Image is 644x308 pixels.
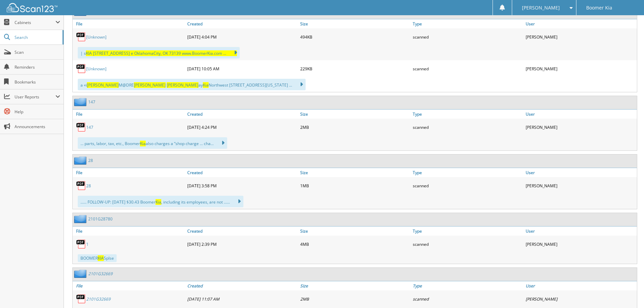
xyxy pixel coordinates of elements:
a: Type [411,281,524,290]
a: Size [299,168,411,177]
div: scanned [411,292,524,306]
a: Created [186,110,299,119]
img: PDF.png [76,239,86,249]
div: 229KB [299,62,411,75]
img: PDF.png [76,32,86,42]
div: 4MB [299,237,411,251]
span: [PERSON_NAME] [167,82,198,88]
div: BOOMER Splse [78,254,117,262]
span: Kia [156,199,161,205]
a: Size [299,281,411,290]
a: User [524,281,637,290]
a: User [524,19,637,28]
l_lt: KIA [STREET_ADDRESS] e OklahomaCity, OK 73139 www.Boomer .com ... [86,50,237,56]
div: [DATE] 2:39 PM [186,237,299,251]
img: scan123-logo-white.svg [7,3,57,12]
a: Type [411,227,524,236]
div: [PERSON_NAME] [524,62,637,75]
div: scanned [411,120,524,134]
div: scanned [411,62,524,75]
div: [DATE] 4:24 PM [186,120,299,134]
a: Created [186,227,299,236]
a: File [73,281,186,290]
a: [Unknown] [86,34,106,40]
span: Kia [203,82,209,88]
a: Created [186,19,299,28]
a: 2101G32669 [88,271,113,277]
div: scanned [411,237,524,251]
div: ...... FOLLOW-UP: [DATE] $30.43 Boomer , including its employees, are not ...... [78,196,243,207]
img: PDF.png [76,181,86,191]
a: Size [299,19,411,28]
div: ... parts, labor, tax, etc., Boomer also charges a “shop charge ... cha... [78,137,227,149]
div: [PERSON_NAME] [524,292,637,306]
a: User [524,110,637,119]
a: Created [186,168,299,177]
span: User Reports [15,94,55,100]
a: 147 [86,124,93,130]
div: [DATE] 11:07 AM [186,292,299,306]
span: Cabinets [15,20,55,25]
a: File [73,19,186,28]
div: 494KB [299,30,411,44]
div: [PERSON_NAME] [524,179,637,192]
div: scanned [411,30,524,44]
span: KIA [98,255,104,261]
a: Type [411,19,524,28]
img: folder2.png [74,98,88,106]
span: [PERSON_NAME] [522,6,560,10]
div: scanned [411,179,524,192]
span: Bookmarks [15,79,60,85]
span: Boomer Kia [586,6,612,10]
a: 2101G28780 [88,216,113,222]
span: Reminders [15,64,60,70]
div: 2MB [299,292,411,306]
div: [DATE] 10:05 AM [186,62,299,75]
span: Search [15,34,59,40]
a: 1 [86,241,89,247]
a: User [524,168,637,177]
a: Created [186,281,299,290]
div: [DATE] 3:58 PM [186,179,299,192]
div: [PERSON_NAME] [524,120,637,134]
a: 28 [86,183,91,189]
a: Type [411,110,524,119]
a: 28 [88,158,93,163]
span: [PERSON_NAME] [134,82,166,88]
img: folder2.png [74,156,88,165]
span: Scan [15,49,60,55]
span: Announcements [15,124,60,129]
div: 2MB [299,120,411,134]
a: Size [299,227,411,236]
a: 2101G32669 [86,296,111,302]
span: Kia [140,141,146,146]
a: File [73,110,186,119]
div: [DATE] 4:04 PM [186,30,299,44]
img: PDF.png [76,64,86,74]
div: | s [78,47,240,58]
img: folder2.png [74,269,88,278]
a: [Unknown] [86,66,106,72]
span: [PERSON_NAME] [87,82,119,88]
img: PDF.png [76,294,86,304]
iframe: Chat Widget [610,276,644,308]
img: folder2.png [74,215,88,223]
div: a «i M@DRE ay Northwest [STREET_ADDRESS][US_STATE] ... [78,79,306,90]
span: Kia [207,50,213,56]
span: Help [15,109,60,115]
div: 1MB [299,179,411,192]
img: PDF.png [76,122,86,132]
div: [PERSON_NAME] [524,30,637,44]
a: Type [411,168,524,177]
a: File [73,168,186,177]
a: File [73,227,186,236]
a: User [524,227,637,236]
a: Size [299,110,411,119]
div: [PERSON_NAME] [524,237,637,251]
a: 147 [88,99,95,105]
